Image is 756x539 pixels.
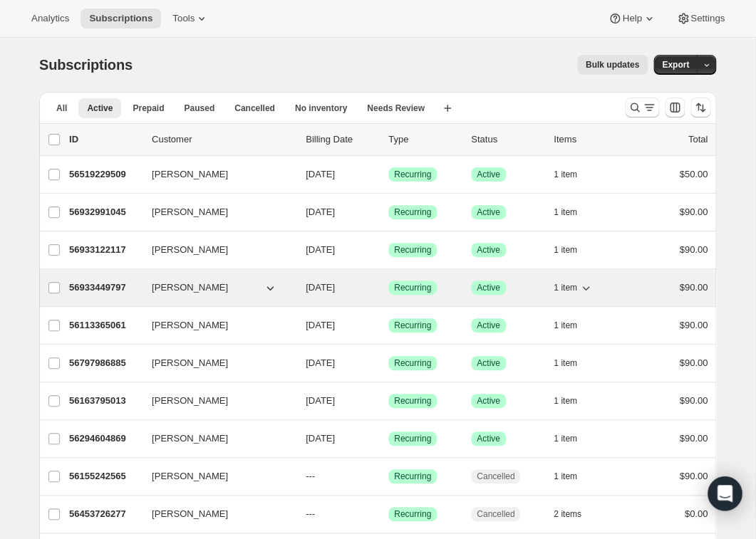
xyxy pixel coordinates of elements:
[69,205,140,219] p: 56932991045
[69,507,140,521] p: 56453726277
[679,206,708,217] span: $90.00
[69,132,708,147] div: IDCustomerBilling DateTypeStatusItemsTotal
[554,433,577,444] span: 1 item
[69,469,140,483] p: 56155242565
[436,98,459,118] button: Create new view
[554,206,577,218] span: 1 item
[69,278,708,298] div: 56933449797[PERSON_NAME][DATE]SuccessRecurringSuccessActive1 item$90.00
[554,169,577,180] span: 1 item
[471,132,542,147] p: Status
[394,244,431,256] span: Recurring
[23,9,78,28] button: Analytics
[690,13,725,24] span: Settings
[143,276,286,299] button: [PERSON_NAME]
[477,433,500,444] span: Active
[554,353,593,373] button: 1 item
[69,429,708,449] div: 56294604869[PERSON_NAME][DATE]SuccessRecurringSuccessActive1 item$90.00
[477,471,514,482] span: Cancelled
[306,395,335,406] span: [DATE]
[69,394,140,408] p: 56163795013
[143,239,286,261] button: [PERSON_NAME]
[234,103,275,114] span: Cancelled
[39,57,133,73] span: Subscriptions
[69,356,140,370] p: 56797986885
[554,320,577,331] span: 1 item
[69,202,708,222] div: 56932991045[PERSON_NAME][DATE]SuccessRecurringSuccessActive1 item$90.00
[554,278,593,298] button: 1 item
[554,240,593,260] button: 1 item
[152,318,228,333] span: [PERSON_NAME]
[152,281,228,295] span: [PERSON_NAME]
[679,282,708,293] span: $90.00
[152,205,228,219] span: [PERSON_NAME]
[622,13,641,24] span: Help
[394,357,431,369] span: Recurring
[69,243,140,257] p: 56933122117
[367,103,425,114] span: Needs Review
[184,103,214,114] span: Paused
[87,103,113,114] span: Active
[152,132,294,147] p: Customer
[554,132,625,147] div: Items
[554,471,577,482] span: 1 item
[143,314,286,337] button: [PERSON_NAME]
[394,320,431,331] span: Recurring
[306,508,315,519] span: ---
[679,357,708,368] span: $90.00
[69,318,140,333] p: 56113365061
[477,282,500,293] span: Active
[56,103,67,114] span: All
[554,395,577,407] span: 1 item
[295,103,347,114] span: No inventory
[172,13,195,24] span: Tools
[477,357,500,369] span: Active
[394,471,431,482] span: Recurring
[306,471,315,481] span: ---
[69,164,708,184] div: 56519229509[PERSON_NAME][DATE]SuccessRecurringSuccessActive1 item$50.00
[708,476,742,511] div: Open Intercom Messenger
[554,508,581,520] span: 2 items
[69,240,708,260] div: 56933122117[PERSON_NAME][DATE]SuccessRecurringSuccessActive1 item$90.00
[306,132,377,147] p: Billing Date
[599,9,664,28] button: Help
[477,508,514,520] span: Cancelled
[152,356,228,370] span: [PERSON_NAME]
[554,202,593,222] button: 1 item
[477,320,500,331] span: Active
[388,132,460,147] div: Type
[143,352,286,375] button: [PERSON_NAME]
[89,13,152,24] span: Subscriptions
[306,282,335,293] span: [DATE]
[679,320,708,330] span: $90.00
[152,507,228,521] span: [PERSON_NAME]
[554,504,597,524] button: 2 items
[306,357,335,368] span: [DATE]
[306,320,335,330] span: [DATE]
[679,395,708,406] span: $90.00
[679,471,708,481] span: $90.00
[586,59,639,70] span: Bulk updates
[143,465,286,488] button: [PERSON_NAME]
[394,395,431,407] span: Recurring
[679,169,708,179] span: $50.00
[688,132,708,147] p: Total
[306,244,335,255] span: [DATE]
[69,281,140,295] p: 56933449797
[554,466,593,486] button: 1 item
[152,167,228,182] span: [PERSON_NAME]
[143,389,286,412] button: [PERSON_NAME]
[477,395,500,407] span: Active
[306,206,335,217] span: [DATE]
[69,353,708,373] div: 56797986885[PERSON_NAME][DATE]SuccessRecurringSuccessActive1 item$90.00
[554,282,577,293] span: 1 item
[394,433,431,444] span: Recurring
[554,391,593,411] button: 1 item
[164,9,217,28] button: Tools
[477,169,500,180] span: Active
[690,98,710,117] button: Sort the results
[69,504,708,524] div: 56453726277[PERSON_NAME]---SuccessRecurringCancelled2 items$0.00
[394,169,431,180] span: Recurring
[143,163,286,186] button: [PERSON_NAME]
[69,315,708,335] div: 56113365061[PERSON_NAME][DATE]SuccessRecurringSuccessActive1 item$90.00
[668,9,733,28] button: Settings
